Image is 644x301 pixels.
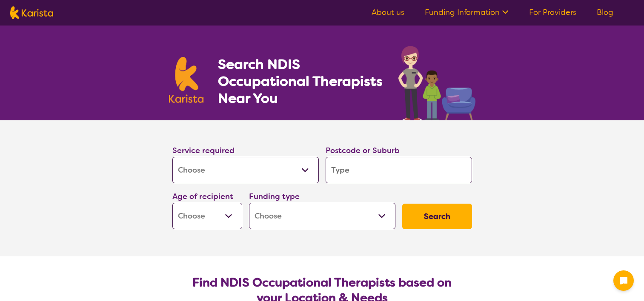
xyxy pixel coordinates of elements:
h1: Search NDIS Occupational Therapists Near You [218,56,384,107]
label: Funding type [249,191,300,202]
button: Search [402,204,472,229]
a: Blog [597,7,613,17]
label: Service required [172,145,235,156]
img: occupational-therapy [398,46,475,120]
label: Postcode or Suburb [326,145,400,156]
img: Karista logo [169,57,204,103]
a: Funding Information [425,7,509,17]
a: About us [372,7,404,17]
img: Karista logo [10,6,53,19]
input: Type [326,157,472,183]
a: For Providers [529,7,576,17]
label: Age of recipient [172,191,233,202]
